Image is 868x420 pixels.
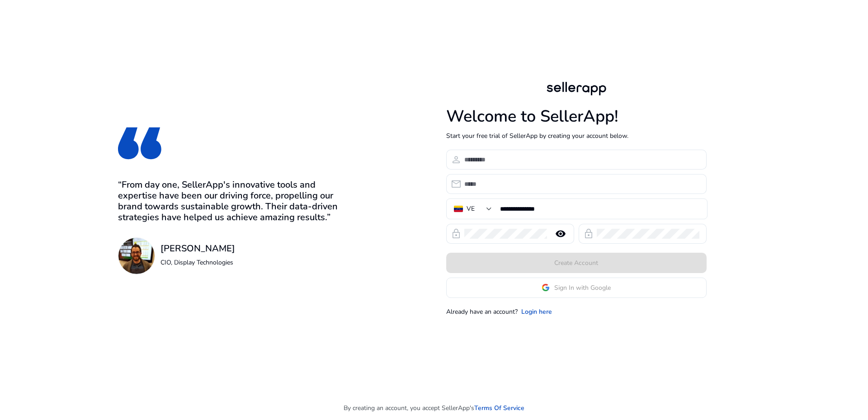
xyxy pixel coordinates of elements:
[446,107,707,126] h1: Welcome to SellerApp!
[451,179,462,189] span: email
[160,243,235,254] h3: [PERSON_NAME]
[446,307,518,316] p: Already have an account?
[521,307,552,316] a: Login here
[550,228,571,239] mat-icon: remove_red_eye
[118,179,349,223] h3: “From day one, SellerApp's innovative tools and expertise have been our driving force, propelling...
[467,204,475,214] div: VE
[446,131,707,141] p: Start your free trial of SellerApp by creating your account below.
[451,228,462,239] span: lock
[474,403,524,413] a: Terms Of Service
[160,258,235,267] p: CIO, Display Technologies
[451,154,462,165] span: person
[583,228,594,239] span: lock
